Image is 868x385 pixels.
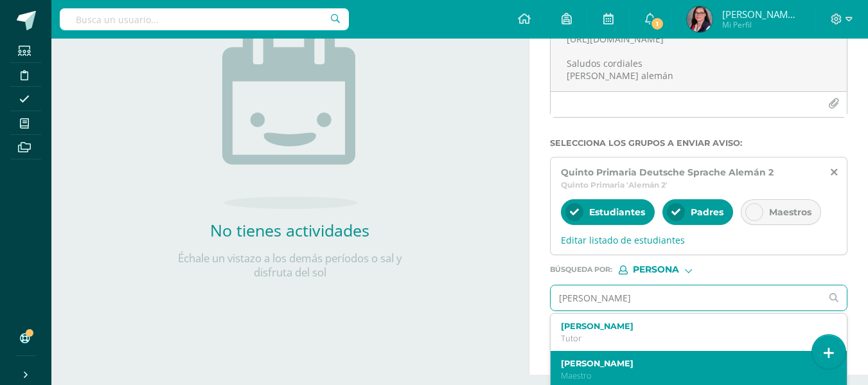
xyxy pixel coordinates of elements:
span: Quinto Primaria Deutsche Sprache Alemán 2 [561,166,774,178]
input: Busca un usuario... [60,8,349,30]
p: Échale un vistazo a los demás períodos o sal y disfruta del sol [161,251,418,280]
span: Estudiantes [589,206,645,218]
label: [PERSON_NAME] [561,359,826,368]
span: Maestros [769,206,811,218]
h2: No tienes actividades [161,219,418,241]
textarea: Estimados padres 5to alemán, esperamos se encuentren muy bien. Les enviamos el link para que pued... [551,27,847,91]
img: 243c1e32f5017151968dd361509f48cd.png [687,6,713,32]
img: no_activities.png [222,28,357,209]
label: Selecciona los grupos a enviar aviso : [550,138,847,148]
span: Mi Perfil [722,19,799,30]
label: [PERSON_NAME] [561,321,826,331]
span: Quinto Primaria 'Alemán 2' [561,180,668,190]
input: Ej. Mario Galindo [551,285,822,310]
span: Persona [633,266,679,273]
span: Búsqueda por : [550,266,612,273]
div: [object Object] [619,265,715,274]
span: Padres [691,206,723,218]
span: 1 [650,17,664,31]
span: Editar listado de estudiantes [561,234,837,246]
p: Maestro [561,370,826,381]
p: Tutor [561,333,826,344]
span: [PERSON_NAME] [PERSON_NAME] [722,8,799,21]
